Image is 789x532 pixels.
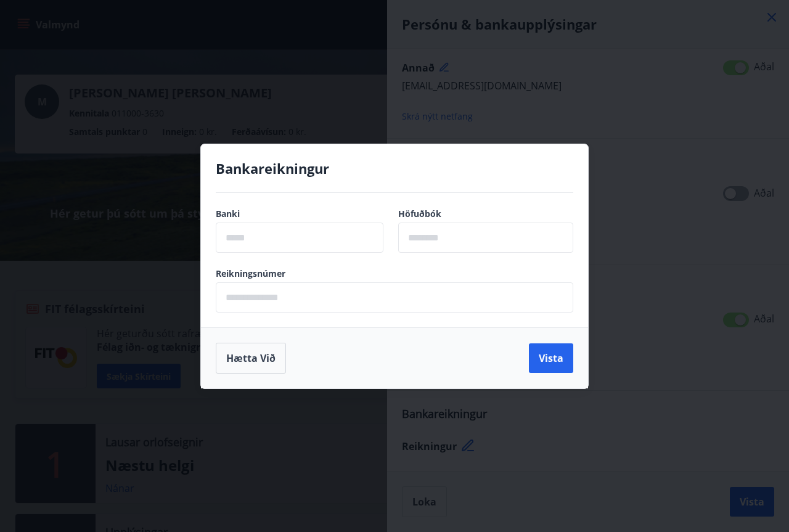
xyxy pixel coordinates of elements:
[216,343,286,374] button: Hætta við
[529,343,573,373] button: Vista
[216,159,573,178] h4: Bankareikningur
[216,208,383,220] label: Banki
[216,268,573,280] label: Reikningsnúmer
[398,208,573,220] label: Höfuðbók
